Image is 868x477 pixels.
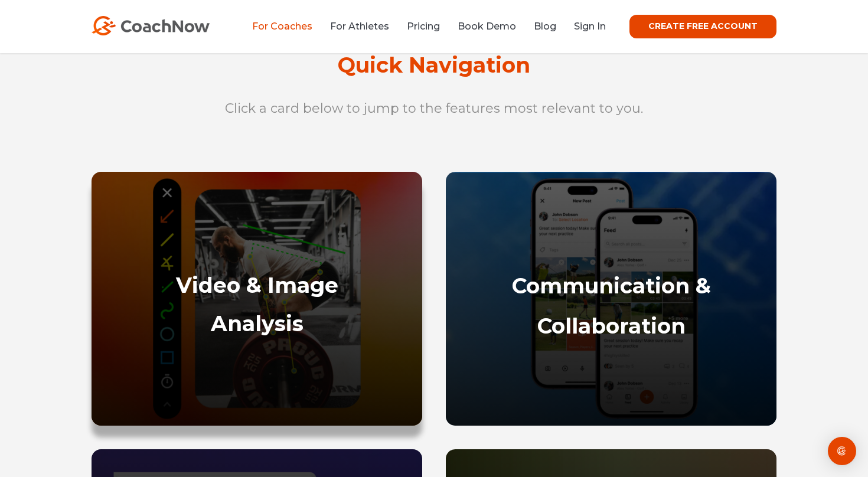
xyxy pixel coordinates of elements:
[330,21,389,32] a: For Athletes
[252,21,312,32] a: For Coaches
[211,311,304,336] a: Analysis
[574,21,606,32] a: Sign In
[629,15,776,38] a: CREATE FREE ACCOUNT
[407,21,440,32] a: Pricing
[828,437,856,465] div: Open Intercom Messenger
[512,273,711,299] a: Communication &
[537,313,686,339] a: Collaboration
[534,21,556,32] a: Blog
[458,21,516,32] a: Book Demo
[176,272,338,298] a: Video & Image
[92,16,210,35] img: CoachNow Logo
[210,49,658,82] h1: Quick Navigation
[210,99,658,119] p: Click a card below to jump to the features most relevant to you.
